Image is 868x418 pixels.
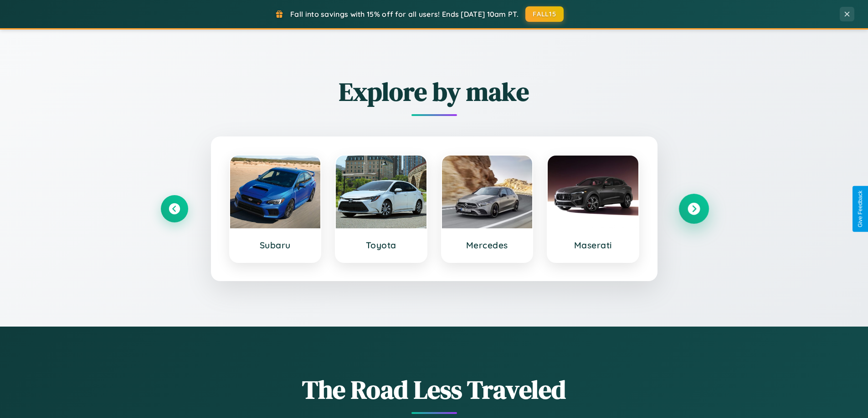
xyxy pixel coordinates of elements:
[290,10,519,19] span: Fall into savings with 15% off for all users! Ends [DATE] 10am PT.
[345,240,417,251] h3: Toyota
[451,240,524,251] h3: Mercedes
[557,240,629,251] h3: Maserati
[161,372,708,407] h1: The Road Less Traveled
[161,74,708,109] h2: Explore by make
[525,6,564,22] button: FALL15
[239,240,312,251] h3: Subaru
[857,191,863,227] div: Give Feedback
